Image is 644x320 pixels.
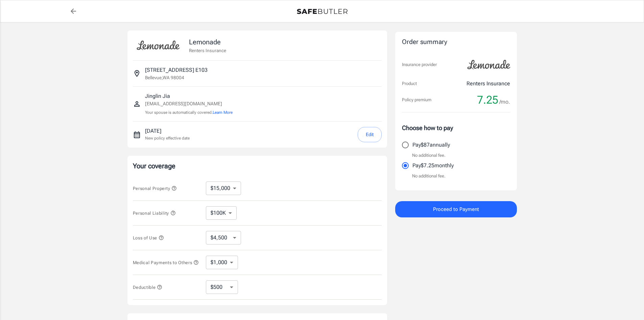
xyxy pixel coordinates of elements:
p: Renters Insurance [189,47,226,54]
p: Policy premium [402,97,431,103]
button: Edit [358,127,382,142]
img: Back to quotes [297,9,348,14]
p: [DATE] [145,127,190,135]
p: Insurance provider [402,61,437,68]
svg: Insured person [133,100,141,108]
button: Proceed to Payment [395,201,517,217]
p: Jinglin Jia [145,92,233,100]
p: Renters Insurance [467,80,510,88]
button: Medical Payments to Others [133,258,199,266]
button: Deductible [133,283,163,291]
p: Product [402,80,417,87]
span: /mo. [499,97,510,107]
p: New policy effective date [145,135,190,141]
div: Order summary [402,37,510,47]
p: Your coverage [133,161,382,171]
p: Lemonade [189,37,226,47]
span: Deductible [133,285,163,290]
p: No additional fee. [412,152,446,159]
span: Proceed to Payment [433,205,479,214]
span: 7.25 [477,93,498,107]
button: Personal Liability [133,209,176,217]
p: Bellevue , WA 98004 [145,74,184,81]
img: Lemonade [133,36,184,55]
p: Pay $87 annually [412,141,450,149]
span: Personal Liability [133,211,176,216]
a: back to quotes [67,4,80,18]
svg: New policy start date [133,131,141,139]
p: Your spouse is automatically covered. [145,109,233,116]
button: Loss of Use [133,234,164,242]
p: [EMAIL_ADDRESS][DOMAIN_NAME] [145,100,233,107]
button: Learn More [213,109,233,115]
span: Medical Payments to Others [133,260,199,265]
p: No additional fee. [412,173,446,179]
p: Choose how to pay [402,123,510,132]
button: Personal Property [133,184,177,192]
span: Loss of Use [133,235,164,240]
img: Lemonade [463,55,514,74]
svg: Insured address [133,69,141,78]
p: [STREET_ADDRESS] E103 [145,66,208,74]
span: Personal Property [133,186,177,191]
p: Pay $7.25 monthly [412,162,454,170]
